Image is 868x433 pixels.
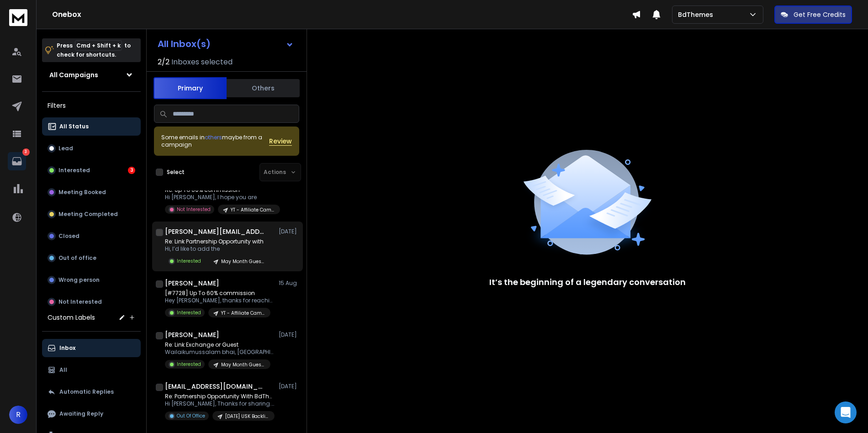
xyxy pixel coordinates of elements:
[774,5,852,24] button: Get Free Credits
[177,361,201,368] p: Interested
[269,137,292,146] button: Review
[177,206,211,213] p: Not Interested
[165,341,275,349] p: Re: Link Exchange or Guest
[165,194,275,201] p: Hi [PERSON_NAME], I hope you are
[279,331,299,338] p: [DATE]
[165,349,275,356] p: Wailaikumussalam bhai, [GEOGRAPHIC_DATA]. Just send
[279,383,299,390] p: [DATE]
[165,279,219,288] h1: [PERSON_NAME]
[42,339,141,357] button: Inbox
[165,393,275,400] p: Re: Partnership Opportunity With BdThemes
[42,249,141,267] button: Out of office
[59,388,114,396] p: Automatic Replies
[42,161,141,180] button: Interested3
[49,70,98,79] h1: All Campaigns
[58,167,90,174] p: Interested
[794,10,846,19] p: Get Free Credits
[225,413,269,420] p: [DATE] USK Backlink Campaign
[52,9,632,20] h1: Onebox
[42,271,141,289] button: Wrong person
[165,297,275,304] p: Hey [PERSON_NAME], thanks for reaching
[158,39,211,48] h1: All Inbox(s)
[48,313,95,322] h3: Custom Labels
[678,10,717,19] p: BdThemes
[59,344,75,352] p: Inbox
[177,258,201,264] p: Interested
[58,276,100,284] p: Wrong person
[165,330,219,339] h1: [PERSON_NAME]
[58,298,102,306] p: Not Interested
[177,412,205,419] p: Out Of Office
[42,183,141,201] button: Meeting Booked
[150,35,301,53] button: All Inbox(s)
[279,228,299,235] p: [DATE]
[42,405,141,423] button: Awaiting Reply
[161,134,269,148] div: Some emails in maybe from a campaign
[22,148,30,156] p: 3
[835,401,857,423] div: Open Intercom Messenger
[42,99,141,112] h3: Filters
[57,41,131,59] p: Press to check for shortcuts.
[42,66,141,84] button: All Campaigns
[42,205,141,223] button: Meeting Completed
[9,406,27,424] button: R
[171,57,233,68] h3: Inboxes selected
[279,280,299,287] p: 15 Aug
[153,77,227,99] button: Primary
[165,238,270,245] p: Re: Link Partnership Opportunity with
[42,293,141,311] button: Not Interested
[165,290,275,297] p: [#7728] Up To 60% commission
[177,309,201,316] p: Interested
[8,152,26,170] a: 3
[58,145,73,152] p: Lead
[9,9,27,26] img: logo
[42,117,141,136] button: All Status
[59,366,67,374] p: All
[165,382,265,391] h1: [EMAIL_ADDRESS][DOMAIN_NAME]
[42,361,141,379] button: All
[221,258,265,265] p: May Month Guest post or Link Exchange Outreach Campaign
[221,361,265,368] p: May Month Guest post or Link Exchange Outreach Campaign
[165,245,270,253] p: Hi, I’d like to add the
[158,57,169,68] span: 2 / 2
[58,254,96,262] p: Out of office
[58,232,79,240] p: Closed
[231,206,275,213] p: YT - Affiliate Campaign 2025 Part -2
[167,169,185,176] label: Select
[42,383,141,401] button: Automatic Replies
[165,400,275,407] p: Hi [PERSON_NAME], Thanks for sharing. I’ve
[205,133,222,141] span: others
[75,40,122,51] span: Cmd + Shift + k
[221,310,265,317] p: YT - Affiliate Campaign 2025 Part -2
[128,167,135,174] div: 3
[59,123,89,130] p: All Status
[58,189,106,196] p: Meeting Booked
[42,227,141,245] button: Closed
[227,78,300,98] button: Others
[42,139,141,158] button: Lead
[489,276,686,289] p: It’s the beginning of a legendary conversation
[165,227,265,236] h1: [PERSON_NAME][EMAIL_ADDRESS][DOMAIN_NAME]
[59,410,103,417] p: Awaiting Reply
[58,211,118,218] p: Meeting Completed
